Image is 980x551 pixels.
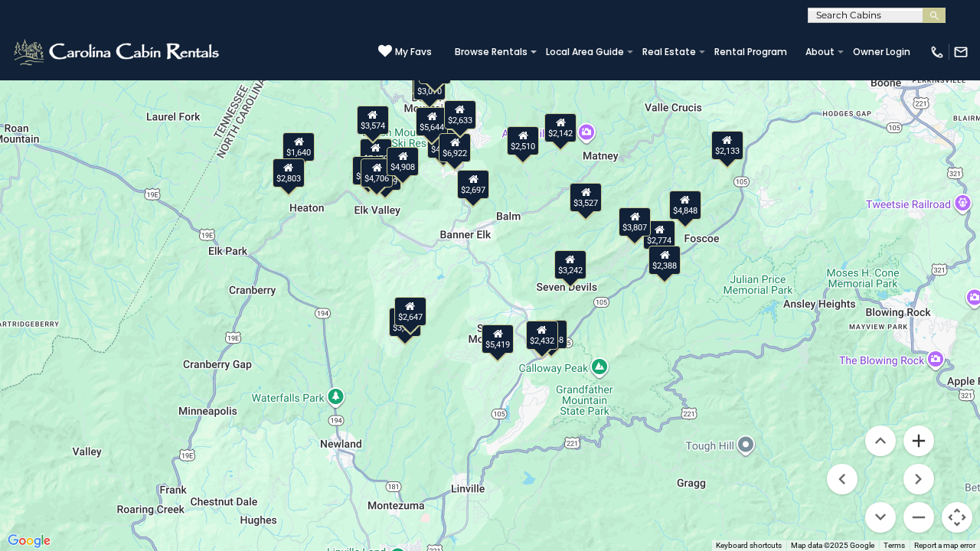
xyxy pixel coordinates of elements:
a: Browse Rentals [447,41,535,63]
a: Owner Login [845,41,918,63]
a: About [798,41,842,63]
img: White-1-2.png [11,37,224,67]
div: $2,388 [648,246,681,275]
img: mail-regular-white.png [953,44,969,60]
a: Rental Program [707,41,795,63]
a: Local Area Guide [538,41,632,63]
a: My Favs [378,44,432,60]
button: Zoom in [903,425,934,456]
div: $2,774 [643,220,675,249]
img: phone-regular-white.png [929,44,945,60]
button: Move up [865,425,896,456]
span: My Favs [395,45,432,59]
a: Real Estate [635,41,704,63]
div: $4,848 [669,191,701,220]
